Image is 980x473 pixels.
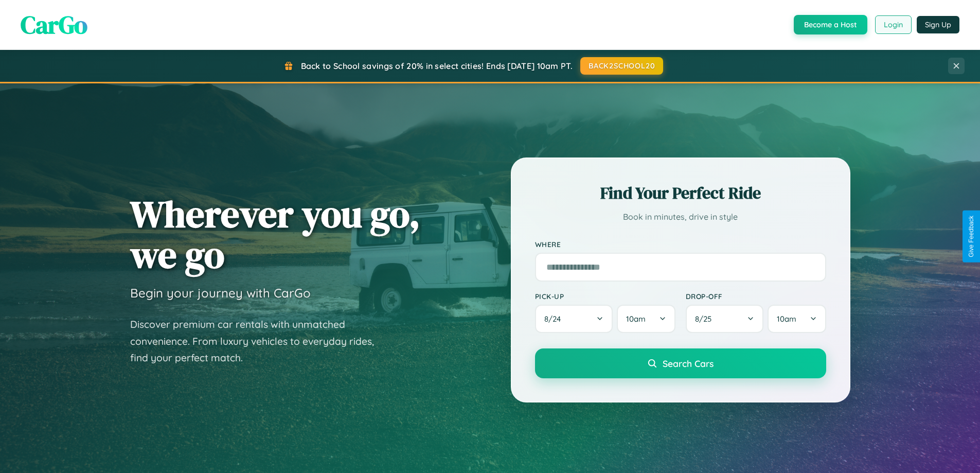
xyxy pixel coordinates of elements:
button: Search Cars [535,348,826,378]
button: 10am [617,305,675,333]
p: Book in minutes, drive in style [535,209,826,224]
label: Where [535,240,826,249]
span: 10am [626,314,646,324]
span: 8 / 25 [695,314,717,324]
h2: Find Your Perfect Ride [535,182,826,204]
button: Become a Host [794,15,867,34]
span: Search Cars [663,358,714,369]
button: 8/25 [686,305,764,333]
span: Back to School savings of 20% in select cities! Ends [DATE] 10am PT. [301,61,573,71]
label: Drop-off [686,292,826,301]
p: Discover premium car rentals with unmatched convenience. From luxury vehicles to everyday rides, ... [130,316,387,366]
button: Sign Up [917,16,959,33]
button: 10am [768,305,826,333]
button: Login [875,15,912,34]
label: Pick-up [535,292,675,301]
span: CarGo [21,8,87,42]
span: 8 / 24 [544,314,566,324]
button: BACK2SCHOOL20 [580,57,663,75]
h1: Wherever you go, we go [130,194,420,275]
span: 10am [777,314,796,324]
h3: Begin your journey with CarGo [130,285,311,301]
button: 8/24 [535,305,613,333]
div: Give Feedback [968,216,975,257]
